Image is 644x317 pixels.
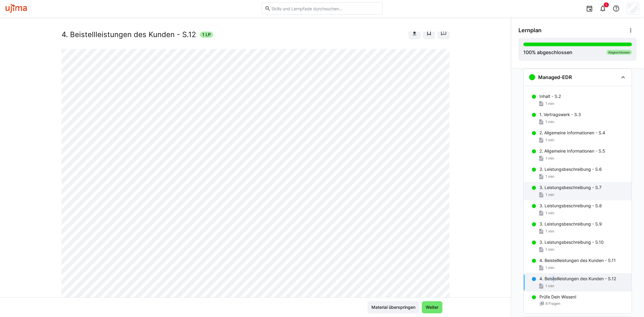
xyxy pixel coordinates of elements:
[539,166,602,172] p: 3. Leistungsbeschreibung - S.6
[606,50,632,55] div: Abgeschlossen
[539,239,604,245] p: 3. Leistungsbeschreibung - S.10
[539,148,605,154] p: 2. Allgemeine Informationen - S.5
[425,304,439,310] span: Weiter
[545,101,554,106] span: 1 min
[545,247,554,252] span: 1 min
[539,203,602,209] p: 3. Leistungsbeschreibung - S.8
[371,304,416,310] span: Material überspringen
[545,265,554,270] span: 1 min
[62,30,196,39] h2: 4. Beistellleistungen des Kunden - S.12
[539,93,561,99] p: Inhalt - S.2
[539,112,581,118] p: 1. Vertragswerk - S.3
[545,119,554,124] span: 1 min
[545,284,554,288] span: 1 min
[367,301,419,313] button: Material überspringen
[539,130,605,136] p: 2. Allgemeine Informationen - S.4
[523,49,572,56] div: % abgeschlossen
[539,221,602,227] p: 3. Leistungsbeschreibung - S.9
[545,156,554,161] span: 1 min
[518,27,542,34] span: Lernplan
[271,6,379,11] input: Skills und Lernpfade durchsuchen…
[538,74,572,80] h3: Managed-EDR
[523,49,532,55] span: 100
[422,301,442,313] button: Weiter
[545,229,554,234] span: 1 min
[539,184,602,191] p: 3. Leistungsbeschreibung - S.7
[539,276,616,282] p: 4. Beistellleistungen des Kunden - S.12
[545,301,560,306] span: 6 Fragen
[605,3,607,7] span: 1
[539,257,616,264] p: 4. Beistellleistungen des Kunden - S.11
[545,211,554,215] span: 1 min
[202,32,211,38] span: 1 LP
[545,138,554,143] span: 1 min
[539,294,576,300] p: Prüfe Dein Wissen!
[545,174,554,179] span: 1 min
[545,192,554,197] span: 1 min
